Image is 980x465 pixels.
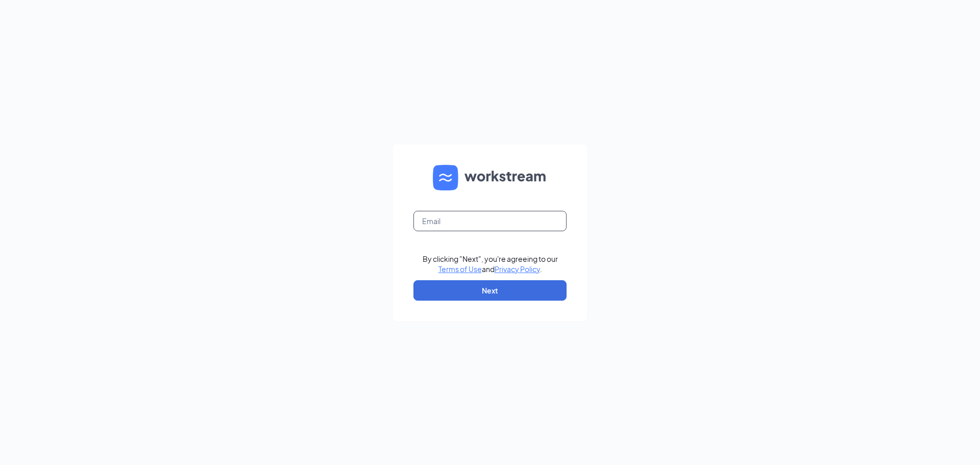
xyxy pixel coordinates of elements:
[495,264,540,274] a: Privacy Policy
[423,254,558,274] div: By clicking "Next", you're agreeing to our and .
[438,264,482,274] a: Terms of Use
[433,165,547,190] img: WS logo and Workstream text
[413,211,567,231] input: Email
[413,280,567,301] button: Next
